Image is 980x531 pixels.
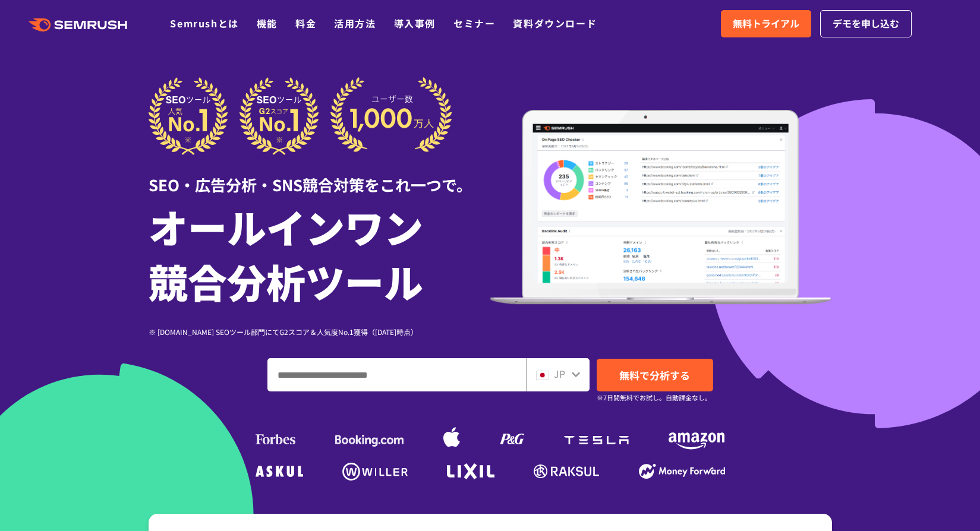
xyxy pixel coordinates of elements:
[453,16,495,30] a: セミナー
[149,155,490,196] div: SEO・広告分析・SNS競合対策をこれ一つで。
[554,366,565,381] span: JP
[619,368,690,383] span: 無料で分析する
[721,10,811,37] a: 無料トライアル
[295,16,316,30] a: 料金
[597,359,713,391] a: 無料で分析する
[334,16,376,30] a: 活用方法
[149,199,490,308] h1: オールインワン 競合分析ツール
[394,16,436,30] a: 導入事例
[513,16,597,30] a: 資料ダウンロード
[149,326,490,337] div: ※ [DOMAIN_NAME] SEOツール部門にてG2スコア＆人気度No.1獲得（[DATE]時点）
[268,359,525,391] input: ドメイン、キーワードまたはURLを入力してください
[833,16,899,31] span: デモを申し込む
[733,16,799,31] span: 無料トライアル
[170,16,238,30] a: Semrushとは
[257,16,278,30] a: 機能
[597,392,711,403] small: ※7日間無料でお試し。自動課金なし。
[820,10,912,37] a: デモを申し込む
